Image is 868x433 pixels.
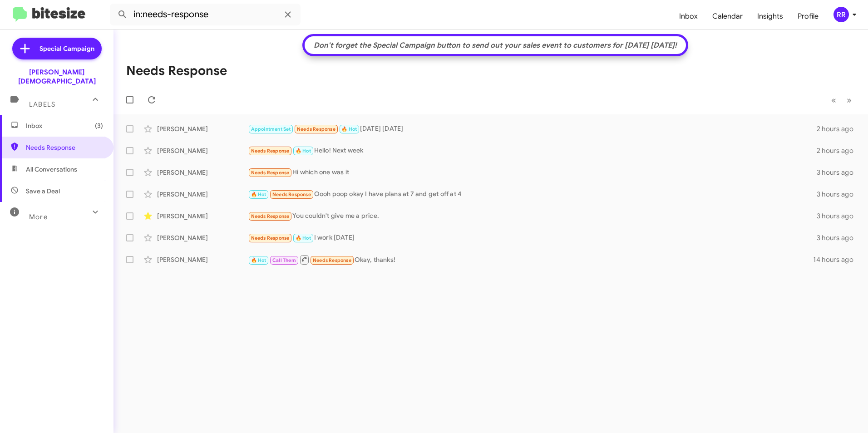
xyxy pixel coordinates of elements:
[251,192,266,197] span: 🔥 Hot
[790,3,826,30] a: Profile
[12,38,102,59] a: Special Campaign
[157,124,248,133] div: [PERSON_NAME]
[95,121,103,130] span: (3)
[817,212,861,221] div: 3 hours ago
[817,168,861,177] div: 3 hours ago
[813,255,861,264] div: 14 hours ago
[309,41,681,50] div: Don't forget the Special Campaign button to send out your sales event to customers for [DATE] [DA...
[296,148,311,154] span: 🔥 Hot
[341,126,357,132] span: 🔥 Hot
[826,91,857,109] nav: Page navigation example
[817,233,861,242] div: 3 hours ago
[826,7,858,22] button: RR
[157,168,248,177] div: [PERSON_NAME]
[157,255,248,264] div: [PERSON_NAME]
[297,126,335,132] span: Needs Response
[750,3,790,30] a: Insights
[826,91,842,109] button: Previous
[251,257,266,263] span: 🔥 Hot
[248,167,817,178] div: Hi which one was it
[26,143,103,152] span: Needs Response
[831,94,836,106] span: «
[110,4,301,25] input: Search
[817,190,861,199] div: 3 hours ago
[251,170,290,176] span: Needs Response
[26,187,60,196] span: Save a Deal
[847,94,852,106] span: »
[248,146,817,156] div: Hello! Next week
[157,233,248,242] div: [PERSON_NAME]
[39,44,94,53] span: Special Campaign
[26,165,77,174] span: All Conversations
[272,192,311,197] span: Needs Response
[248,124,817,134] div: [DATE] [DATE]
[817,146,861,155] div: 2 hours ago
[841,91,857,109] button: Next
[672,3,705,30] a: Inbox
[296,235,311,241] span: 🔥 Hot
[833,7,849,22] div: RR
[157,212,248,221] div: [PERSON_NAME]
[26,121,103,130] span: Inbox
[248,254,813,266] div: Okay, thanks!
[251,126,291,132] span: Appointment Set
[29,100,55,108] span: Labels
[157,146,248,155] div: [PERSON_NAME]
[251,213,290,219] span: Needs Response
[126,64,227,78] h1: Needs Response
[272,257,296,263] span: Call Them
[705,3,750,30] a: Calendar
[817,124,861,133] div: 2 hours ago
[248,189,817,200] div: Oooh poop okay I have plans at 7 and get off at 4
[248,211,817,221] div: You couldn't give me a price.
[251,235,290,241] span: Needs Response
[251,148,290,154] span: Needs Response
[157,190,248,199] div: [PERSON_NAME]
[29,213,48,221] span: More
[313,257,351,263] span: Needs Response
[248,233,817,243] div: I work [DATE]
